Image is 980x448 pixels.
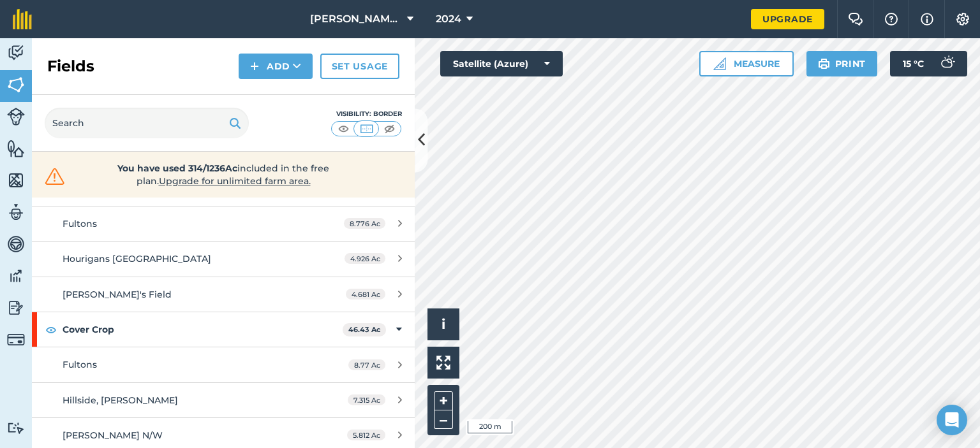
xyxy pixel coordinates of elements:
[239,54,313,79] button: Add
[32,242,415,276] a: Hourigans [GEOGRAPHIC_DATA]4.926 Ac
[45,322,57,337] img: svg+xml;base64,PHN2ZyB4bWxucz0iaHR0cDovL3d3dy53My5vcmcvMjAwMC9zdmciIHdpZHRoPSIxOCIgaGVpZ2h0PSIyNC...
[320,54,399,79] a: Set usage
[63,394,178,406] span: Hillside, [PERSON_NAME]
[890,51,967,76] button: 15 °C
[32,312,415,347] div: Cover Crop46.43 Ac
[32,347,415,382] a: Fultons8.77 Ac
[229,115,241,131] img: svg+xml;base64,PHN2ZyB4bWxucz0iaHR0cDovL3d3dy53My5vcmcvMjAwMC9zdmciIHdpZHRoPSIxOSIgaGVpZ2h0PSIyNC...
[346,289,385,300] span: 4.681 Ac
[7,43,25,62] img: svg+xml;base64,PD94bWwgdmVyc2lvbj0iMS4wIiBlbmNvZGluZz0idXRmLTgiPz4KPCEtLSBHZW5lcmF0b3I6IEFkb2JlIE...
[713,57,726,70] img: Ruler icon
[347,430,385,440] span: 5.812 Ac
[427,308,459,340] button: i
[42,167,68,186] img: svg+xml;base64,PHN2ZyB4bWxucz0iaHR0cDovL3d3dy53My5vcmcvMjAwMC9zdmciIHdpZHRoPSIzMiIgaGVpZ2h0PSIzMC...
[955,13,970,25] img: A cog icon
[7,235,25,254] img: svg+xml;base64,PD94bWwgdmVyc2lvbj0iMS4wIiBlbmNvZGluZz0idXRmLTgiPz4KPCEtLSBHZW5lcmF0b3I6IEFkb2JlIE...
[348,394,385,405] span: 7.315 Ac
[7,203,25,222] img: svg+xml;base64,PD94bWwgdmVyc2lvbj0iMS4wIiBlbmNvZGluZz0idXRmLTgiPz4KPCEtLSBHZW5lcmF0b3I6IEFkb2JlIE...
[32,277,415,312] a: [PERSON_NAME]'s Field4.681 Ac
[382,122,397,135] img: svg+xml;base64,PHN2ZyB4bWxucz0iaHR0cDovL3d3dy53My5vcmcvMjAwMC9zdmciIHdpZHRoPSI1MCIgaGVpZ2h0PSI0MC...
[7,171,25,190] img: svg+xml;base64,PHN2ZyB4bWxucz0iaHR0cDovL3d3dy53My5vcmcvMjAwMC9zdmciIHdpZHRoPSI1NiIgaGVpZ2h0PSI2MC...
[7,422,25,434] img: svg+xml;base64,PD94bWwgdmVyc2lvbj0iMS4wIiBlbmNvZGluZz0idXRmLTgiPz4KPCEtLSBHZW5lcmF0b3I6IEFkb2JlIE...
[63,430,163,441] span: [PERSON_NAME] N/W
[250,59,259,74] img: svg+xml;base64,PHN2ZyB4bWxucz0iaHR0cDovL3d3dy53My5vcmcvMjAwMC9zdmciIHdpZHRoPSIxNCIgaGVpZ2h0PSIyNC...
[63,218,97,229] span: Fultons
[348,359,385,370] span: 8.77 Ac
[806,51,878,76] button: Print
[359,122,375,135] img: svg+xml;base64,PHN2ZyB4bWxucz0iaHR0cDovL3d3dy53My5vcmcvMjAwMC9zdmciIHdpZHRoPSI1MCIgaGVpZ2h0PSI0MC...
[7,108,25,126] img: svg+xml;base64,PD94bWwgdmVyc2lvbj0iMS4wIiBlbmNvZGluZz0idXRmLTgiPz4KPCEtLSBHZW5lcmF0b3I6IEFkb2JlIE...
[440,51,563,76] button: Satellite (Azure)
[7,266,25,285] img: svg+xml;base64,PD94bWwgdmVyc2lvbj0iMS4wIiBlbmNvZGluZz0idXRmLTgiPz4KPCEtLSBHZW5lcmF0b3I6IEFkb2JlIE...
[921,11,933,27] img: svg+xml;base64,PHN2ZyB4bWxucz0iaHR0cDovL3d3dy53My5vcmcvMjAwMC9zdmciIHdpZHRoPSIxNyIgaGVpZ2h0PSIxNy...
[63,289,172,300] span: [PERSON_NAME]'s Field
[848,13,863,25] img: Two speech bubbles overlapping with the left bubble in the forefront
[348,325,381,334] strong: 46.43 Ac
[434,410,453,429] button: –
[934,51,960,76] img: svg+xml;base64,PD94bWwgdmVyc2lvbj0iMS4wIiBlbmNvZGluZz0idXRmLTgiPz4KPCEtLSBHZW5lcmF0b3I6IEFkb2JlIE...
[117,163,237,174] strong: You have used 314/1236Ac
[63,312,343,347] strong: Cover Crop
[310,11,402,27] span: [PERSON_NAME] farm
[344,218,385,229] span: 8.776 Ac
[699,51,794,76] button: Measure
[336,122,352,135] img: svg+xml;base64,PHN2ZyB4bWxucz0iaHR0cDovL3d3dy53My5vcmcvMjAwMC9zdmciIHdpZHRoPSI1MCIgaGVpZ2h0PSI0MC...
[903,51,924,76] span: 15 ° C
[937,405,967,435] div: Open Intercom Messenger
[42,162,405,187] a: You have used 314/1236Acincluded in the free plan.Upgrade for unlimited farm area.
[345,253,385,264] span: 4.926 Ac
[884,13,899,25] img: A question mark icon
[13,9,32,29] img: fieldmargin Logo
[32,383,415,417] a: Hillside, [PERSON_NAME]7.315 Ac
[63,253,211,264] span: Hourigans [GEOGRAPHIC_DATA]
[7,298,25,317] img: svg+xml;base64,PD94bWwgdmVyc2lvbj0iMS4wIiBlbmNvZGluZz0idXRmLTgiPz4KPCEtLSBHZW5lcmF0b3I6IEFkb2JlIE...
[45,108,249,138] input: Search
[436,11,461,27] span: 2024
[330,109,402,119] div: Visibility: Border
[818,56,830,71] img: svg+xml;base64,PHN2ZyB4bWxucz0iaHR0cDovL3d3dy53My5vcmcvMjAwMC9zdmciIHdpZHRoPSIxOSIgaGVpZ2h0PSIyNC...
[436,356,450,370] img: Four arrows, one pointing top left, one top right, one bottom right and the last bottom left
[442,316,445,332] span: i
[7,139,25,158] img: svg+xml;base64,PHN2ZyB4bWxucz0iaHR0cDovL3d3dy53My5vcmcvMjAwMC9zdmciIHdpZHRoPSI1NiIgaGVpZ2h0PSI2MC...
[7,331,25,349] img: svg+xml;base64,PD94bWwgdmVyc2lvbj0iMS4wIiBlbmNvZGluZz0idXRmLTgiPz4KPCEtLSBHZW5lcmF0b3I6IEFkb2JlIE...
[751,9,824,29] a: Upgrade
[47,56,94,76] h2: Fields
[434,391,453,410] button: +
[159,175,311,187] span: Upgrade for unlimited farm area.
[7,75,25,94] img: svg+xml;base64,PHN2ZyB4bWxucz0iaHR0cDovL3d3dy53My5vcmcvMjAwMC9zdmciIHdpZHRoPSI1NiIgaGVpZ2h0PSI2MC...
[32,206,415,241] a: Fultons8.776 Ac
[87,162,359,187] span: included in the free plan .
[63,359,97,370] span: Fultons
